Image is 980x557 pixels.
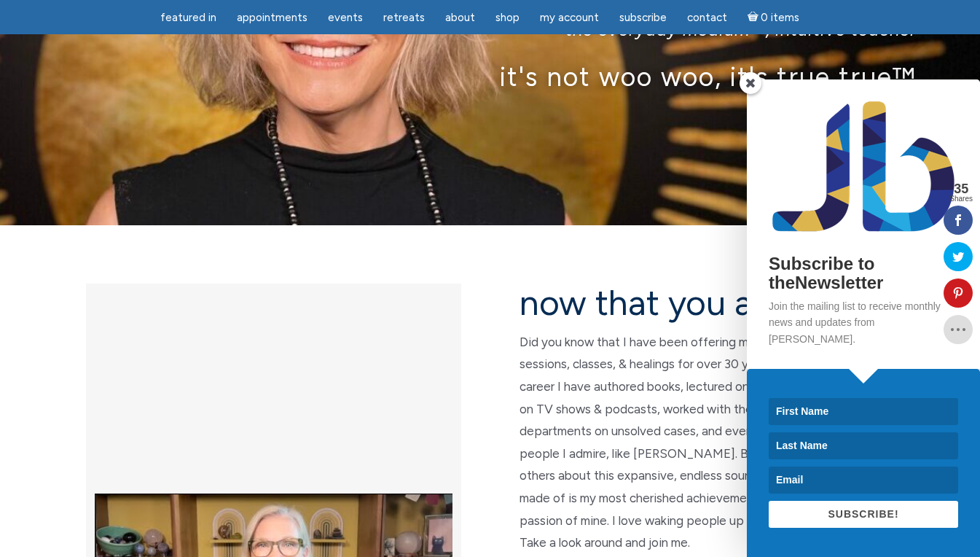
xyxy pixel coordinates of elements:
[748,11,761,24] i: Cart
[237,11,307,24] span: Appointments
[531,4,608,32] a: My Account
[687,11,727,24] span: Contact
[160,11,216,24] span: featured in
[383,11,425,24] span: Retreats
[375,4,434,32] a: Retreats
[769,398,958,425] input: First Name
[761,12,799,23] span: 0 items
[949,182,973,195] span: 35
[739,2,809,32] a: Cart0 items
[64,19,917,40] p: the everyday medium™, intuitive teacher
[64,61,917,92] p: it's not woo woo, it's true true™
[520,331,895,554] p: Did you know that I have been offering metaphysical & spiritual sessions, classes, & healings for...
[520,284,895,322] h2: now that you are here…
[611,4,675,32] a: Subscribe
[436,4,484,32] a: About
[228,4,316,32] a: Appointments
[619,11,667,24] span: Subscribe
[769,254,958,293] h2: Subscribe to theNewsletter
[769,432,958,459] input: Last Name
[445,11,475,24] span: About
[319,4,372,32] a: Events
[328,11,363,24] span: Events
[769,298,958,347] p: Join the mailing list to receive monthly news and updates from [PERSON_NAME].
[152,4,225,32] a: featured in
[495,11,520,24] span: Shop
[540,11,599,24] span: My Account
[769,501,958,528] button: SUBSCRIBE!
[487,4,528,32] a: Shop
[769,467,958,494] input: Email
[828,508,898,520] span: SUBSCRIBE!
[949,195,973,203] span: Shares
[678,4,736,32] a: Contact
